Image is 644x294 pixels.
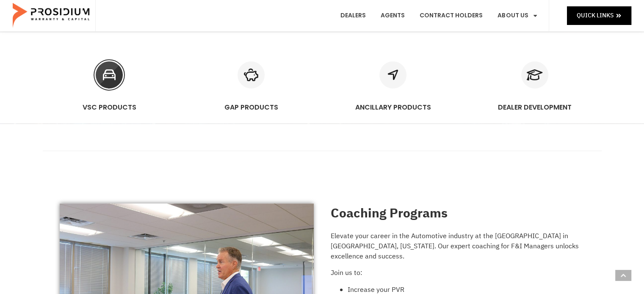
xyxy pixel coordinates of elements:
[379,61,406,88] a: ANCILLARY PRODUCTS
[567,6,631,25] a: Quick Links
[331,268,585,278] p: Join us to:
[224,102,278,112] a: GAP PRODUCTS
[355,102,431,112] a: ANCILLARY PRODUCTS
[331,203,585,223] h2: Coaching Programs
[577,10,614,21] span: Quick Links
[498,102,572,112] a: DEALER DEVELOPMENT
[238,61,265,88] a: GAP PRODUCTS
[83,102,136,112] a: VSC PRODUCTS
[96,61,123,88] a: VSC PRODUCTS
[521,61,548,88] a: DEALER DEVELOPMENT
[331,231,585,261] p: Elevate your career in the Automotive industry at the [GEOGRAPHIC_DATA] in [GEOGRAPHIC_DATA], [US...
